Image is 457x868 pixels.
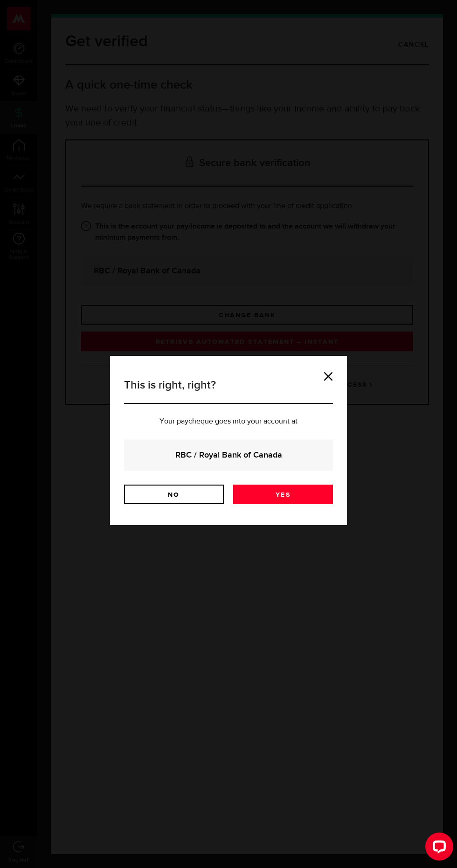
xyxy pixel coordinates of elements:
a: No [124,485,224,504]
h3: This is right, right? [124,377,333,404]
a: Yes [233,485,333,504]
iframe: LiveChat chat widget [418,829,457,868]
p: Your paycheque goes into your account at [124,418,333,425]
strong: RBC / Royal Bank of Canada [137,449,320,461]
